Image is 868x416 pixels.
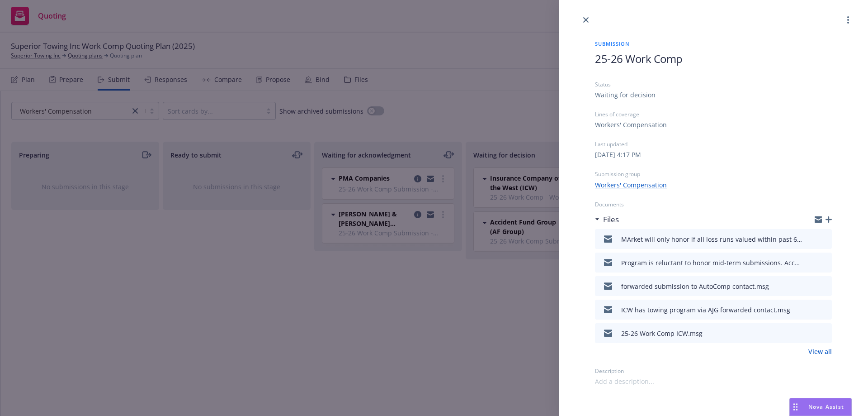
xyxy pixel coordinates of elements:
div: [DATE] 4:17 PM [595,150,641,159]
a: Workers' Compensation [595,180,667,190]
button: preview file [820,281,828,292]
div: MArket will only honor if all loss runs valued within past 60 days..msg [621,234,802,244]
div: Description [595,367,832,375]
span: Submission [595,40,832,48]
a: View all [808,347,832,356]
button: preview file [820,328,828,339]
div: Files [595,214,619,225]
button: preview file [820,257,828,268]
div: forwarded submission to AutoComp contact.msg [621,282,769,291]
button: download file [806,304,813,315]
div: 25-26 Work Comp ICW.msg [621,329,703,338]
div: Workers' Compensation [595,120,667,129]
div: Documents [595,201,832,208]
h3: Files [603,214,619,225]
div: Status [595,81,832,88]
button: download file [806,328,813,339]
span: 25-26 Work Comp [595,51,683,66]
div: Program is reluctant to honor mid-term submissions. Account has been previously declined for reco... [621,258,802,268]
button: download file [806,234,813,244]
div: Drag to move [790,398,801,416]
div: Submission group [595,170,832,178]
div: Waiting for decision [595,90,656,100]
a: more [843,14,854,25]
div: Lines of coverage [595,110,832,118]
button: Nova Assist [789,398,852,416]
button: download file [806,281,813,292]
div: ICW has towing program via AJG forwarded contact.msg [621,305,790,315]
button: preview file [820,234,828,244]
div: Last updated [595,140,832,148]
a: close [580,14,591,25]
span: Nova Assist [808,403,844,411]
button: preview file [820,304,828,315]
button: download file [806,257,813,268]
